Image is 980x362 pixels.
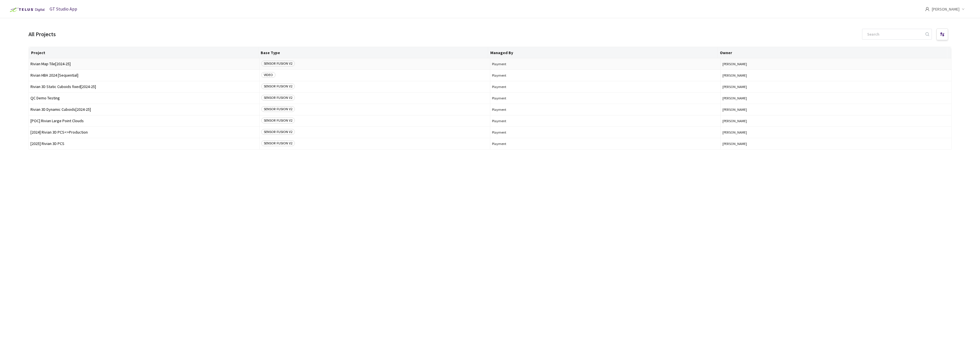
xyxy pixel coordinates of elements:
button: [PERSON_NAME] [722,96,950,100]
span: QC Demo Testing [30,96,258,100]
button: [PERSON_NAME] [722,142,950,146]
span: [2024] Rivian 3D PCS<>Production [30,130,258,134]
input: Search [864,29,924,39]
button: [PERSON_NAME] [722,73,950,77]
button: [PERSON_NAME] [722,130,950,134]
span: Playment [492,73,719,77]
span: Playment [492,130,719,134]
div: All Projects [28,30,56,38]
span: GT Studio App [50,6,77,12]
span: SENSOR FUSION V2 [261,61,295,66]
th: Base Type [258,47,488,58]
img: Telus [7,5,46,14]
th: Owner [718,47,947,58]
span: SENSOR FUSION V2 [261,118,295,123]
span: Rivian 3D Dynamic Cuboids[2024-25] [30,107,258,112]
span: user [925,7,930,11]
span: [2025] Rivian 3D PCS [30,142,258,146]
span: SENSOR FUSION V2 [261,129,295,135]
span: Playment [492,107,719,112]
button: [PERSON_NAME] [722,119,950,123]
span: Playment [492,119,719,123]
th: Project [29,47,258,58]
span: Rivian HBA 2024 [Sequential] [30,73,258,77]
span: Playment [492,142,719,146]
button: [PERSON_NAME] [722,107,950,112]
span: Playment [492,62,719,66]
span: Rivian Map Tile[2024-25] [30,62,258,66]
th: Managed By [488,47,718,58]
button: [PERSON_NAME] [722,85,950,89]
span: SENSOR FUSION V2 [261,140,295,146]
span: [POC] Rivian Large Point Clouds [30,119,258,123]
span: SENSOR FUSION V2 [261,83,295,89]
span: SENSOR FUSION V2 [261,95,295,101]
span: down [962,8,965,11]
span: Playment [492,96,719,100]
span: Rivian 3D Static Cuboids fixed[2024-25] [30,85,258,89]
span: SENSOR FUSION V2 [261,106,295,112]
button: [PERSON_NAME] [722,62,950,66]
span: VIDEO [261,72,275,78]
span: Playment [492,85,719,89]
